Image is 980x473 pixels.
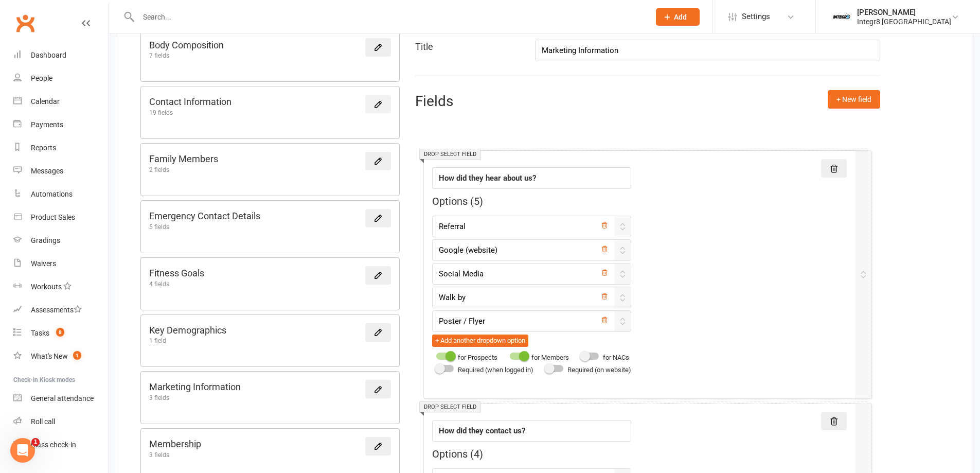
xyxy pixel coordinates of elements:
[149,152,218,167] h5: Family Members
[31,306,82,314] div: Assessments
[432,420,631,442] input: Enter field label
[365,266,391,285] a: Edit this form section
[13,275,109,299] a: Workouts
[31,97,60,106] div: Calendar
[31,144,56,152] div: Reports
[10,438,35,463] iframe: Intercom live chat
[432,193,631,209] div: Options ( )
[432,310,631,332] input: Enter option
[13,136,109,160] a: Reports
[365,152,391,170] a: Edit this form section
[831,7,852,27] img: thumb_image1744022220.png
[742,5,770,28] span: Settings
[149,395,241,401] div: 3 fields
[13,387,109,410] a: General attendance kiosk mode
[13,90,109,113] a: Calendar
[474,448,479,460] span: 4
[149,266,204,281] h5: Fitness Goals
[56,328,64,337] span: 8
[149,323,226,338] h5: Key Demographics
[13,113,109,136] a: Payments
[828,90,880,109] button: + New field
[674,13,687,21] span: Add
[149,281,204,287] div: 4 fields
[13,183,109,206] a: Automations
[13,322,109,345] a: Tasks 8
[432,335,528,347] button: + Add another dropdown option
[149,209,260,224] h5: Emergency Contact Details
[432,263,631,285] input: Enter option
[603,354,629,361] span: for NACs
[365,380,391,398] a: Edit this form section
[13,299,109,322] a: Assessments
[419,149,481,160] div: Drop select field
[149,38,224,53] h5: Body Composition
[31,438,40,446] span: 1
[31,394,94,402] div: General attendance
[415,40,433,55] h5: Title
[149,110,231,116] div: 19 fields
[149,437,201,452] h5: Membership
[31,120,63,129] div: Payments
[656,8,700,26] button: Add
[567,366,631,374] span: Required (on website)
[12,10,38,36] a: Clubworx
[31,352,68,360] div: What's New
[432,287,631,308] input: Enter option
[13,229,109,252] a: Gradings
[31,167,63,175] div: Messages
[31,190,73,198] div: Automations
[13,345,109,368] a: What's New1
[31,329,49,337] div: Tasks
[31,74,52,82] div: People
[149,338,226,344] div: 1 field
[149,167,218,173] div: 2 fields
[365,95,391,113] a: Edit this form section
[149,452,201,458] div: 3 fields
[365,38,391,57] a: Edit this form section
[458,366,533,374] span: Required (when logged in)
[423,150,872,399] div: Drop select fieldOptions (5)+ Add another dropdown optionfor Prospectsfor Membersfor NACsRequired...
[73,351,81,360] span: 1
[149,380,241,395] h5: Marketing Information
[857,17,951,26] div: Integr8 [GEOGRAPHIC_DATA]
[13,252,109,275] a: Waivers
[432,239,631,261] input: Enter option
[365,209,391,227] a: Edit this form section
[458,354,497,361] span: for Prospects
[13,160,109,183] a: Messages
[149,224,260,230] div: 5 fields
[31,51,66,59] div: Dashboard
[535,40,880,61] input: Enter form title
[13,67,109,90] a: People
[13,44,109,67] a: Dashboard
[31,213,75,221] div: Product Sales
[821,159,847,178] button: Delete this field
[13,206,109,229] a: Product Sales
[821,412,847,430] button: Delete this field
[432,167,631,189] input: Enter field label
[31,283,62,291] div: Workouts
[432,216,631,237] input: Enter option
[432,446,631,462] div: Options ( )
[13,433,109,457] a: Class kiosk mode
[31,259,56,268] div: Waivers
[474,195,479,207] span: 5
[419,401,481,412] div: Drop select field
[531,354,569,361] span: for Members
[31,441,76,449] div: Class check-in
[31,417,55,426] div: Roll call
[415,90,453,113] h5: Fields
[13,410,109,433] a: Roll call
[365,437,391,456] a: Edit this form section
[149,52,224,59] div: 7 fields
[149,95,231,110] h5: Contact Information
[365,323,391,342] a: Edit this form section
[31,236,60,244] div: Gradings
[135,10,643,24] input: Search...
[857,8,951,17] div: [PERSON_NAME]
